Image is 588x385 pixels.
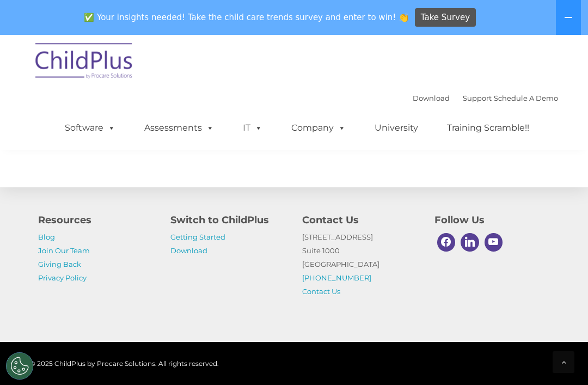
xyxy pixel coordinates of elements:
p: [STREET_ADDRESS] Suite 1000 [GEOGRAPHIC_DATA] [302,230,418,298]
a: Schedule A Demo [494,94,558,102]
a: Download [413,94,450,102]
img: ChildPlus by Procare Solutions [30,35,139,90]
span: © 2025 ChildPlus by Procare Solutions. All rights reserved. [30,359,219,368]
a: Training Scramble!! [436,117,540,139]
button: Cookies Settings [6,352,33,380]
a: Privacy Policy [38,273,87,282]
a: IT [232,117,273,139]
a: Giving Back [38,260,81,268]
h4: Resources [38,212,154,228]
h4: Contact Us [302,212,418,228]
a: Facebook [434,230,458,254]
span: ✅ Your insights needed! Take the child care trends survey and enter to win! 👏 [80,7,413,28]
a: Blog [38,233,55,241]
a: Company [280,117,357,139]
a: Take Survey [415,8,476,27]
a: Support [463,94,492,102]
a: Join Our Team [38,246,90,255]
h4: Switch to ChildPlus [170,212,286,228]
a: Contact Us [302,287,340,296]
span: Take Survey [421,8,470,27]
a: Youtube [482,230,506,254]
a: Linkedin [458,230,482,254]
a: Getting Started [170,233,225,241]
a: Assessments [133,117,225,139]
h4: Follow Us [434,212,550,228]
font: | [413,94,558,102]
a: Software [54,117,126,139]
a: Download [170,246,207,255]
a: [PHONE_NUMBER] [302,273,371,282]
a: University [364,117,429,139]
